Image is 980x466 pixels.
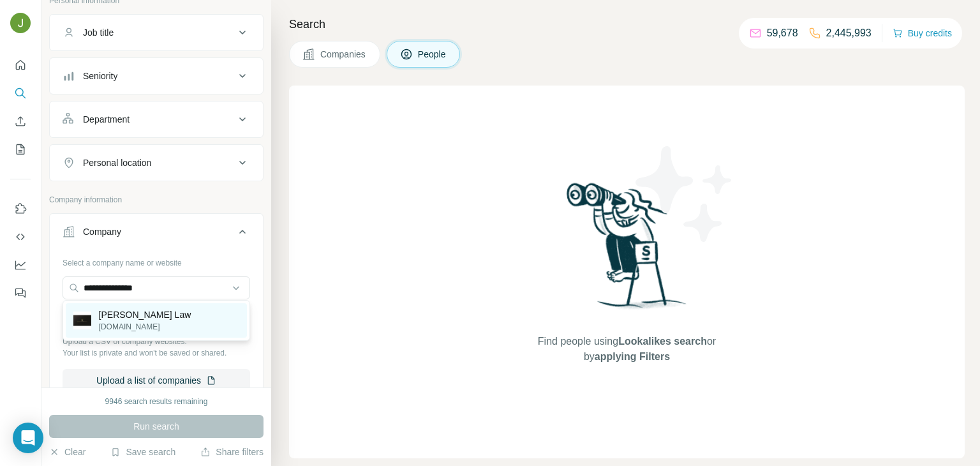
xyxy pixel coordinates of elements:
div: Company [83,225,121,238]
span: Find people using or by [524,334,729,365]
button: My lists [10,138,31,161]
span: Lookalikes search [618,336,707,347]
button: Dashboard [10,253,31,276]
p: [DOMAIN_NAME] [99,321,191,333]
div: Seniority [83,70,117,82]
button: Personal location [50,147,263,178]
button: Enrich CSV [10,110,31,133]
div: Department [83,113,130,126]
div: Select a company name or website [63,252,250,269]
span: applying Filters [595,351,670,362]
button: Buy credits [893,24,952,42]
button: Save search [110,446,175,458]
button: Seniority [50,61,263,91]
p: 59,678 [767,26,798,41]
img: Avatar [10,13,31,33]
h4: Search [289,15,965,33]
button: Use Surfe on LinkedIn [10,197,31,220]
span: Companies [320,48,367,61]
img: Surfe Illustration - Woman searching with binoculars [561,179,694,322]
p: [PERSON_NAME] Law [99,308,191,321]
button: Share filters [200,446,264,458]
button: Company [50,216,263,252]
button: Feedback [10,282,31,304]
div: Open Intercom Messenger [13,423,43,453]
img: Surfe Illustration - Stars [627,137,742,252]
button: Quick start [10,54,31,77]
button: Clear [49,446,85,458]
img: Almanzar-Paramino Law [73,312,91,329]
span: People [418,48,447,61]
p: 2,445,993 [826,26,872,41]
div: Job title [83,26,114,39]
div: 9946 search results remaining [105,396,208,407]
p: Upload a CSV of company websites. [63,336,250,347]
p: Company information [49,194,264,206]
button: Department [50,104,263,135]
div: Personal location [83,156,151,169]
p: Your list is private and won't be saved or shared. [63,347,250,359]
button: Search [10,82,31,105]
button: Use Surfe API [10,225,31,248]
button: Job title [50,17,263,48]
button: Upload a list of companies [63,369,250,392]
